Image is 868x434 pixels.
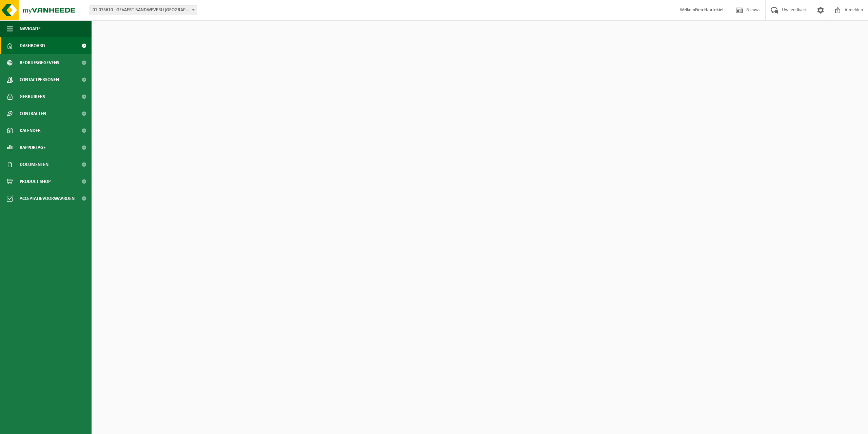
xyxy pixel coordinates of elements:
span: 01-075610 - GEVAERT BANDWEVERIJ NV - DEINZE [90,5,197,15]
span: Rapportage [20,139,46,156]
iframe: chat widget [3,419,113,434]
span: Bedrijfsgegevens [20,54,59,71]
span: Gebruikers [20,88,45,105]
span: Contactpersonen [20,71,59,88]
span: Contracten [20,105,46,122]
span: Documenten [20,156,48,173]
span: Navigatie [20,20,41,37]
span: Product Shop [20,173,51,190]
strong: Fien Hautekiet [695,7,724,13]
span: Kalender [20,122,41,139]
span: Dashboard [20,37,45,54]
span: Acceptatievoorwaarden [20,190,75,207]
